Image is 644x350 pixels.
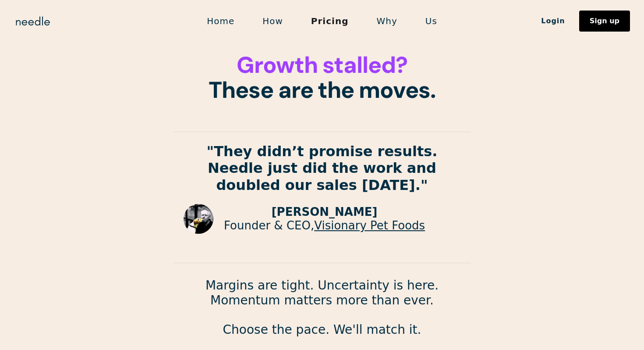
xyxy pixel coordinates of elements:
strong: "They didn’t promise results. Needle just did the work and doubled our sales [DATE]." [207,143,438,193]
a: Why [363,12,411,30]
div: Sign up [590,18,619,25]
a: How [248,12,297,30]
p: Margins are tight. Uncertainty is here. Momentum matters more than ever. Choose the pace. We'll m... [173,278,471,337]
a: Login [527,14,579,29]
a: Home [193,12,248,30]
p: Founder & CEO, [224,219,425,233]
h1: These are the moves. [173,53,471,103]
span: Growth stalled? [237,50,407,80]
a: Pricing [297,12,363,30]
a: Sign up [579,11,630,32]
a: Us [411,12,451,30]
a: Visionary Pet Foods [314,219,425,232]
p: [PERSON_NAME] [224,205,425,219]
